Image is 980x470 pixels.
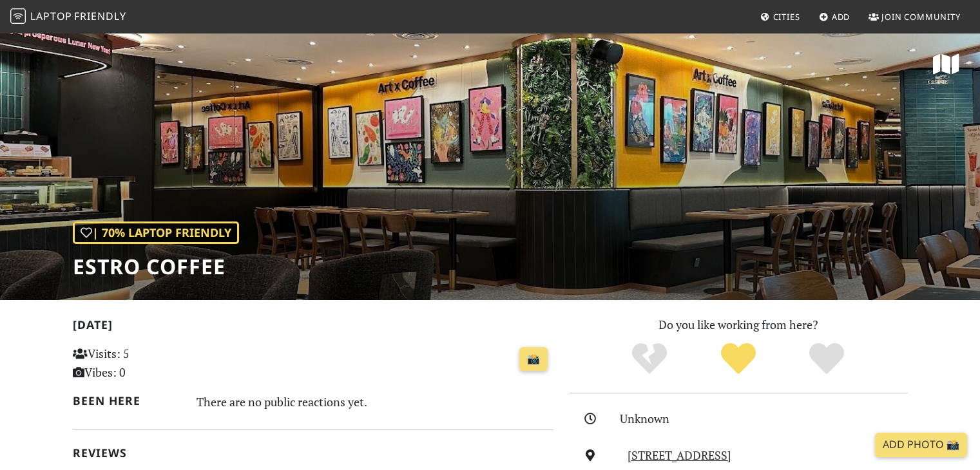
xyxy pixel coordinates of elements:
h2: [DATE] [73,318,553,337]
div: Yes [694,341,783,377]
span: Add [832,11,850,23]
div: Unknown [620,409,915,428]
h1: Estro Coffee [73,254,239,279]
a: LaptopFriendly LaptopFriendly [10,6,126,28]
div: There are no public reactions yet. [197,391,553,412]
a: [STREET_ADDRESS] [628,447,731,463]
a: Cities [755,5,805,28]
span: Join Community [881,11,961,23]
a: Join Community [863,5,966,28]
h2: Been here [73,394,182,408]
p: Visits: 5 Vibes: 0 [73,344,223,382]
span: Laptop [30,9,72,23]
a: Add Photo 📸 [875,433,967,457]
div: Definitely! [782,341,871,377]
span: Cities [773,11,800,23]
a: 📸 [519,347,548,371]
h2: Reviews [73,446,553,460]
p: Do you like working from here? [569,315,908,334]
div: No [605,341,694,377]
div: | 70% Laptop Friendly [73,221,239,244]
img: LaptopFriendly [10,8,26,24]
span: Friendly [74,9,126,23]
a: Add [814,5,856,28]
